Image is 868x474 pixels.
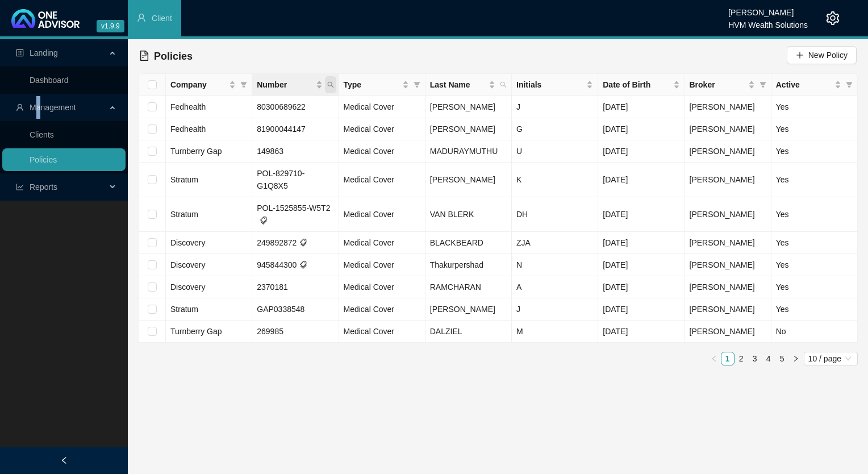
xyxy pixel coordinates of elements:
[257,102,306,111] span: 80300689622
[257,327,283,336] span: 269985
[728,15,808,28] div: HVM Wealth Solutions
[430,78,486,91] span: Last Name
[721,352,734,365] a: 1
[735,352,748,365] li: 2
[425,163,512,197] td: [PERSON_NAME]
[425,118,512,140] td: [PERSON_NAME]
[512,276,598,298] td: A
[598,140,685,163] td: [DATE]
[257,124,306,134] span: 81900044147
[598,298,685,321] td: [DATE]
[170,147,222,156] span: Turnberry Gap
[60,456,68,464] span: left
[325,76,336,93] span: search
[425,232,512,254] td: BLACKBEARD
[152,14,172,23] span: Client
[598,74,685,96] th: Date of Birth
[154,51,193,62] span: Policies
[299,261,307,269] span: tags
[762,352,775,365] a: 4
[771,140,858,163] td: Yes
[728,3,808,15] div: [PERSON_NAME]
[707,352,721,365] li: Previous Page
[759,81,766,88] span: filter
[771,276,858,298] td: Yes
[252,254,339,276] td: 945844300
[498,76,509,93] span: search
[344,102,394,111] span: Medical Cover
[749,352,761,365] a: 3
[344,260,394,269] span: Medical Cover
[30,76,69,85] a: Dashboard
[500,81,507,88] span: search
[771,232,858,254] td: Yes
[826,11,840,25] span: setting
[257,78,313,91] span: Number
[252,74,339,96] th: Number
[512,321,598,343] td: M
[425,298,512,321] td: [PERSON_NAME]
[512,254,598,276] td: N
[257,147,283,156] span: 149863
[512,298,598,321] td: J
[598,118,685,140] td: [DATE]
[512,74,598,96] th: Initials
[603,78,670,91] span: Date of Birth
[792,355,799,362] span: right
[252,197,339,232] td: POL-1525855-W5T2
[252,232,339,254] td: 249892872
[690,124,755,134] span: [PERSON_NAME]
[771,197,858,232] td: Yes
[30,182,57,192] span: Reports
[771,96,858,118] td: Yes
[789,352,803,365] li: Next Page
[787,46,857,64] button: New Policy
[775,352,789,365] li: 5
[170,78,227,91] span: Company
[425,321,512,343] td: DALZIEL
[425,140,512,163] td: MADURAYMUTHU
[776,352,788,365] a: 5
[344,210,394,219] span: Medical Cover
[170,124,206,134] span: Fedhealth
[344,147,394,156] span: Medical Cover
[690,282,755,292] span: [PERSON_NAME]
[690,327,755,336] span: [PERSON_NAME]
[425,197,512,232] td: VAN BLERK
[344,238,394,247] span: Medical Cover
[425,276,512,298] td: RAMCHARAN
[170,305,198,314] span: Stratum
[260,217,268,224] span: tags
[690,210,755,219] span: [PERSON_NAME]
[344,327,394,336] span: Medical Cover
[776,78,832,91] span: Active
[757,76,769,93] span: filter
[170,260,205,269] span: Discovery
[257,282,288,292] span: 2370181
[344,282,394,292] span: Medical Cover
[690,175,755,184] span: [PERSON_NAME]
[16,183,24,191] span: line-chart
[771,118,858,140] td: Yes
[808,49,848,61] span: New Policy
[771,163,858,197] td: Yes
[512,232,598,254] td: ZJA
[238,76,249,93] span: filter
[598,321,685,343] td: [DATE]
[30,155,57,164] a: Policies
[685,74,771,96] th: Broker
[170,282,205,292] span: Discovery
[598,96,685,118] td: [DATE]
[170,175,198,184] span: Stratum
[512,96,598,118] td: J
[808,352,853,365] span: 10 / page
[771,254,858,276] td: Yes
[512,197,598,232] td: DH
[690,260,755,269] span: [PERSON_NAME]
[771,74,858,96] th: Active
[170,327,222,336] span: Turnberry Gap
[598,163,685,197] td: [DATE]
[30,130,54,139] a: Clients
[257,305,304,314] span: GAP0338548
[690,238,755,247] span: [PERSON_NAME]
